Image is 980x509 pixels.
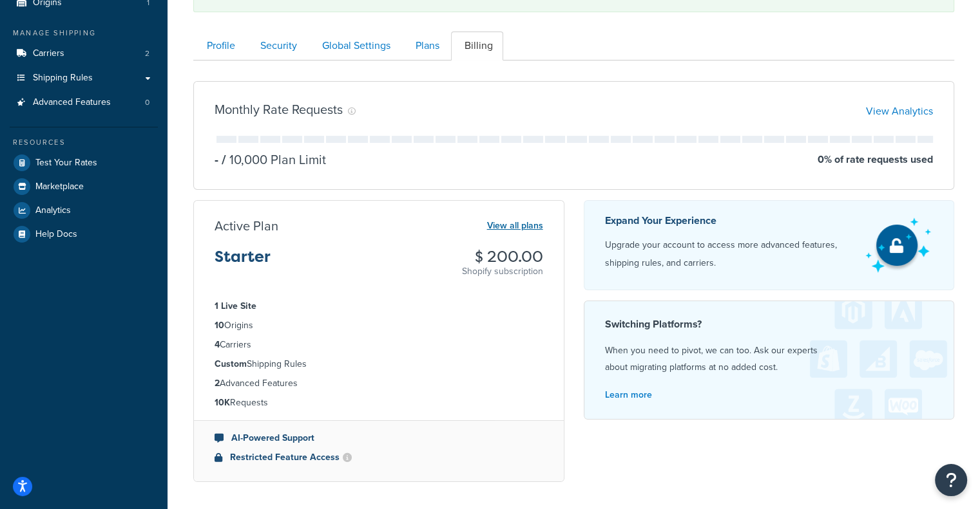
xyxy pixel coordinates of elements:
h3: $ 200.00 [462,248,543,265]
button: Open Resource Center [935,464,967,496]
p: When you need to pivot, we can too. Ask our experts about migrating platforms at no added cost. [605,342,934,376]
p: Shopify subscription [462,265,543,278]
p: Upgrade your account to access more advanced features, shipping rules, and carriers. [605,236,854,272]
span: Marketplace [35,181,84,192]
span: 2 [145,48,149,59]
strong: 10K [215,396,230,409]
a: View Analytics [866,104,933,118]
strong: 2 [215,376,220,390]
p: 10,000 Plan Limit [218,151,326,169]
strong: Custom [215,357,247,371]
strong: 1 Live Site [215,299,256,313]
p: Expand Your Experience [605,212,854,230]
span: Advanced Features [33,97,111,108]
a: Test Your Rates [10,151,158,174]
a: Learn more [605,388,652,402]
div: Manage Shipping [10,28,158,39]
strong: 4 [215,338,220,351]
li: Carriers [215,338,543,352]
strong: 10 [215,319,224,332]
h3: Monthly Rate Requests [215,102,343,116]
span: Test Your Rates [35,158,97,169]
a: Marketplace [10,175,158,198]
h3: Active Plan [215,219,278,233]
li: Origins [215,319,543,333]
a: View all plans [487,217,543,234]
li: Advanced Features [215,376,543,391]
a: Advanced Features 0 [10,91,158,115]
h3: Starter [215,248,271,275]
li: AI-Powered Support [215,431,543,445]
li: Requests [215,396,543,410]
span: Carriers [33,48,64,59]
p: 0 % of rate requests used [818,151,933,169]
a: Billing [451,32,503,60]
a: Plans [402,32,450,60]
span: 0 [145,97,149,108]
span: / [222,150,226,169]
a: Security [247,32,307,60]
a: Help Docs [10,223,158,246]
li: Carriers [10,42,158,66]
li: Shipping Rules [215,357,543,371]
span: Analytics [35,205,71,216]
span: Help Docs [35,229,77,240]
span: Shipping Rules [33,73,93,84]
li: Advanced Features [10,91,158,115]
a: Shipping Rules [10,66,158,90]
a: Expand Your Experience Upgrade your account to access more advanced features, shipping rules, and... [584,200,955,290]
p: - [215,151,218,169]
a: Analytics [10,199,158,222]
li: Restricted Feature Access [215,450,543,465]
a: Carriers 2 [10,42,158,66]
div: Resources [10,137,158,148]
a: Global Settings [309,32,401,60]
a: Profile [193,32,245,60]
h4: Switching Platforms? [605,317,934,332]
